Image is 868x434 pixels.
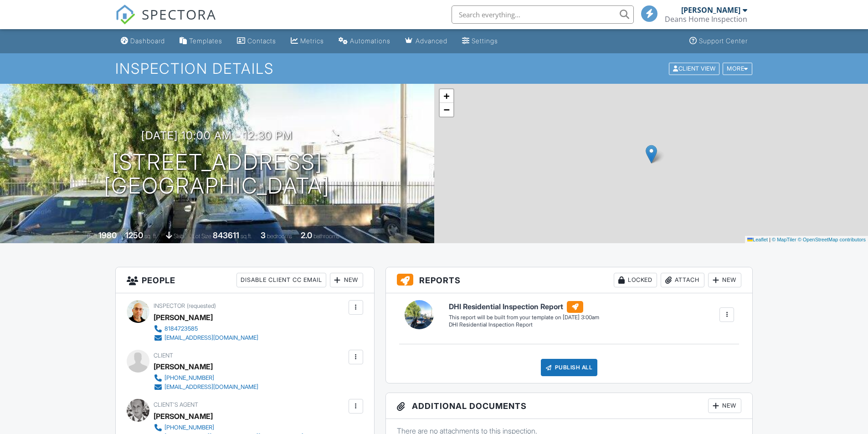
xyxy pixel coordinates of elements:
span: Built [87,233,97,240]
div: Settings [472,37,498,45]
div: Publish All [541,359,598,376]
div: Attach [661,273,704,287]
span: bedrooms [267,233,292,240]
h6: DHI Residential Inspection Report [449,301,599,313]
div: 2.0 [301,230,312,240]
a: SPECTORA [115,12,216,31]
div: Locked [614,273,657,287]
a: [EMAIL_ADDRESS][DOMAIN_NAME] [154,383,258,392]
h1: Inspection Details [115,61,753,77]
a: Leaflet [747,237,768,242]
span: slab [174,233,184,240]
a: [EMAIL_ADDRESS][DOMAIN_NAME] [154,333,258,342]
a: Dashboard [117,33,169,50]
span: SPECTORA [142,5,216,24]
input: Search everything... [452,5,634,24]
span: bathrooms [313,233,339,240]
div: New [708,273,741,287]
img: The Best Home Inspection Software - Spectora [115,5,135,25]
span: − [443,104,449,115]
a: Metrics [287,33,328,50]
a: Settings [458,33,502,50]
div: Deans Home Inspection [665,15,747,24]
a: Zoom out [440,103,453,117]
div: Metrics [300,37,324,45]
a: Contacts [233,33,280,50]
div: More [723,62,752,75]
div: [PERSON_NAME] [681,5,740,15]
a: [PERSON_NAME] [154,409,213,423]
div: [PERSON_NAME] [154,360,213,373]
div: Client View [669,62,719,75]
h3: [DATE] 10:00 am - 12:30 pm [141,129,293,142]
div: 8184723585 [164,325,198,332]
div: 843611 [213,230,239,240]
a: © MapTiler [772,237,796,242]
div: Contacts [247,37,276,45]
a: Templates [176,33,226,50]
div: Templates [189,37,222,45]
img: Marker [646,145,657,163]
div: New [330,273,363,287]
span: | [769,237,770,242]
div: 1250 [125,230,143,240]
div: New [708,398,741,413]
span: Inspector [154,302,185,309]
div: 1980 [98,230,117,240]
span: Lot Size [192,233,211,240]
div: [PERSON_NAME] [154,311,213,324]
div: Automations [350,37,390,45]
h3: Reports [386,267,753,293]
a: © OpenStreetMap contributors [798,237,866,242]
h3: People [116,267,374,293]
span: Client [154,352,173,359]
div: Disable Client CC Email [236,273,326,287]
a: 8184723585 [154,324,258,333]
div: [EMAIL_ADDRESS][DOMAIN_NAME] [164,383,258,391]
span: sq. ft. [144,233,157,240]
div: 3 [261,230,266,240]
div: DHI Residential Inspection Report [449,321,599,329]
a: [PHONE_NUMBER] [154,423,303,432]
h1: [STREET_ADDRESS] [GEOGRAPHIC_DATA] [104,150,330,199]
div: Dashboard [130,37,165,45]
h3: Additional Documents [386,393,753,419]
div: Advanced [416,37,447,45]
div: [EMAIL_ADDRESS][DOMAIN_NAME] [164,334,258,342]
div: Support Center [699,37,748,45]
a: Zoom in [440,89,453,103]
a: Client View [668,65,722,71]
div: [PHONE_NUMBER] [164,374,214,382]
span: (requested) [187,302,216,309]
a: Automations (Basic) [335,33,394,50]
span: Client's Agent [154,401,198,408]
span: sq.ft. [241,233,252,240]
div: [PHONE_NUMBER] [164,424,214,431]
a: Advanced [401,33,451,50]
a: Support Center [686,33,751,50]
a: [PHONE_NUMBER] [154,373,258,383]
span: + [443,90,449,102]
div: This report will be built from your template on [DATE] 3:00am [449,314,599,321]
